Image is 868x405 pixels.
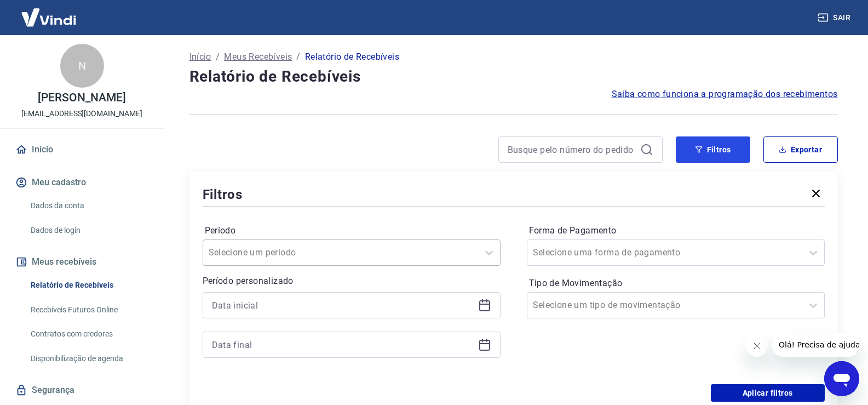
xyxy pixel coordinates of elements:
a: Disponibilização de agenda [26,347,151,370]
p: / [296,50,300,64]
div: N [60,44,104,88]
label: Forma de Pagamento [529,224,823,237]
p: Período personalizado [203,275,501,288]
input: Busque pelo número do pedido [508,141,636,158]
a: Dados de login [26,219,151,242]
button: Aplicar filtros [711,384,825,402]
label: Período [205,224,498,237]
h4: Relatório de Recebíveis [189,66,838,88]
button: Exportar [763,136,838,163]
button: Filtros [676,136,750,163]
a: Contratos com credores [26,323,151,345]
button: Meus recebíveis [13,250,151,274]
a: Recebíveis Futuros Online [26,299,151,321]
p: / [216,50,220,64]
a: Meus Recebíveis [224,50,292,64]
p: [PERSON_NAME] [38,92,125,104]
input: Data final [212,336,474,353]
iframe: Fechar mensagem [746,335,768,357]
iframe: Mensagem da empresa [772,333,859,357]
label: Tipo de Movimentação [529,277,823,290]
input: Data inicial [212,297,474,313]
a: Início [189,50,211,64]
a: Início [13,138,151,162]
a: Relatório de Recebíveis [26,274,151,296]
button: Meu cadastro [13,170,151,195]
a: Segurança [13,378,151,402]
a: Saiba como funciona a programação dos recebimentos [612,88,838,101]
p: Relatório de Recebíveis [305,50,399,64]
iframe: Botão para abrir a janela de mensagens [824,361,859,396]
a: Dados da conta [26,195,151,217]
span: Olá! Precisa de ajuda? [7,8,92,16]
p: [EMAIL_ADDRESS][DOMAIN_NAME] [21,108,142,119]
img: Vindi [13,1,84,34]
h5: Filtros [203,186,243,203]
button: Sair [815,8,855,28]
